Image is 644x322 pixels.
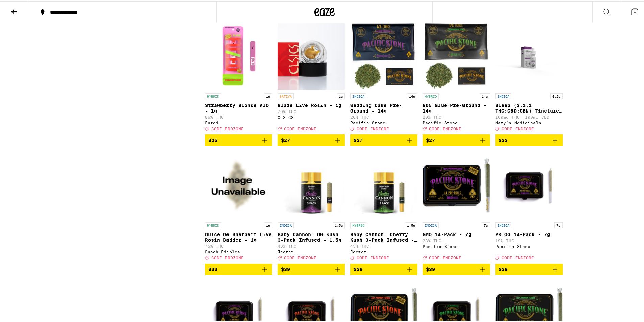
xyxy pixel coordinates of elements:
a: Open page for 805 Glue Pre-Ground - 14g from Pacific Stone [423,21,490,133]
p: GMO 14-Pack - 7g [423,230,490,236]
p: Strawberry Blonde AIO - 1g [205,101,272,112]
div: CLSICS [278,114,345,118]
span: CODE ENDZONE [357,254,389,259]
img: Pacific Stone - PR OG 14-Pack - 7g [495,150,563,218]
span: CODE ENDZONE [429,125,461,130]
p: Sleep (2:1:1 THC:CBD:CBN) Tincture - 200mg [495,101,563,112]
button: Add to bag [205,133,272,145]
p: 1.5g [405,221,417,227]
span: $39 [281,265,290,271]
p: 7g [482,221,490,227]
p: 75% THC [205,243,272,247]
img: Jeeter - Baby Cannon: OG Kush 3-Pack Infused - 1.5g [278,150,345,218]
p: 7g [554,221,563,227]
a: Open page for PR OG 14-Pack - 7g from Pacific Stone [495,150,563,262]
img: Jeeter - Baby Cannon: Cherry Kush 3-Pack Infused - 1.5g [350,150,418,218]
span: CODE ENDZONE [211,125,244,130]
p: PR OG 14-Pack - 7g [495,230,563,236]
p: INDICA [495,92,511,98]
p: 1g [264,221,272,227]
a: Open page for Strawberry Blonde AIO - 1g from Fuzed [205,21,272,133]
span: $39 [426,265,435,271]
span: CODE ENDZONE [211,254,244,259]
button: Add to bag [278,262,345,274]
img: CLSICS - Blaze Live Rosin - 1g [278,21,345,89]
span: $27 [354,136,363,142]
p: INDICA [350,92,366,98]
p: HYBRID [205,92,221,98]
p: 43% THC [278,243,345,247]
p: 1g [264,92,272,98]
p: 0.2g [550,92,563,98]
p: 43% THC [350,243,418,247]
a: Open page for Baby Cannon: OG Kush 3-Pack Infused - 1.5g from Jeeter [278,150,345,262]
button: Add to bag [423,133,490,145]
p: SATIVA [278,92,294,98]
span: CODE ENDZONE [429,254,461,259]
span: CODE ENDZONE [284,125,316,130]
img: Pacific Stone - GMO 14-Pack - 7g [423,150,490,218]
p: Baby Cannon: OG Kush 3-Pack Infused - 1.5g [278,230,345,241]
img: Punch Edibles - Dulce De Sherbert Live Rosin Badder - 1g [205,150,272,218]
span: $33 [208,265,217,271]
p: Wedding Cake Pre-Ground - 14g [350,101,418,112]
img: Pacific Stone - 805 Glue Pre-Ground - 14g [423,21,490,89]
p: 1.5g [333,221,345,227]
a: Open page for Dulce De Sherbert Live Rosin Badder - 1g from Punch Edibles [205,150,272,262]
p: INDICA [495,221,511,227]
p: 14g [480,92,490,98]
p: INDICA [278,221,294,227]
div: Pacific Stone [350,119,418,124]
p: INDICA [423,221,439,227]
span: Hi. Need any help? [4,5,49,10]
p: 70% THC [278,108,345,113]
span: CODE ENDZONE [502,125,534,130]
a: Open page for Wedding Cake Pre-Ground - 14g from Pacific Stone [350,21,418,133]
img: Mary's Medicinals - Sleep (2:1:1 THC:CBD:CBN) Tincture - 200mg [495,21,563,89]
a: Open page for Blaze Live Rosin - 1g from CLSICS [278,21,345,133]
span: CODE ENDZONE [284,254,316,259]
div: Jeeter [278,248,345,253]
span: $25 [208,136,217,142]
span: $32 [499,136,508,142]
p: 14g [407,92,417,98]
a: Open page for GMO 14-Pack - 7g from Pacific Stone [423,150,490,262]
button: Add to bag [205,262,272,274]
button: Add to bag [278,133,345,145]
span: $39 [354,265,363,271]
img: Pacific Stone - Wedding Cake Pre-Ground - 14g [350,21,418,89]
div: Pacific Stone [423,243,490,247]
a: Open page for Baby Cannon: Cherry Kush 3-Pack Infused - 1.5g from Jeeter [350,150,418,262]
p: HYBRID [423,92,439,98]
button: Add to bag [423,262,490,274]
img: Fuzed - Strawberry Blonde AIO - 1g [205,21,272,89]
span: $27 [426,136,435,142]
div: Pacific Stone [423,119,490,124]
p: 19% THC [495,237,563,242]
p: 805 Glue Pre-Ground - 14g [423,101,490,112]
p: 86% THC [205,114,272,118]
p: 20% THC [423,114,490,118]
button: Add to bag [350,133,418,145]
p: 23% THC [423,237,490,242]
span: CODE ENDZONE [357,125,389,130]
span: CODE ENDZONE [502,254,534,259]
p: HYBRID [205,221,221,227]
div: Jeeter [350,248,418,253]
div: Fuzed [205,119,272,124]
p: Blaze Live Rosin - 1g [278,101,345,107]
span: $39 [499,265,508,271]
div: Mary's Medicinals [495,119,563,124]
button: Add to bag [495,133,563,145]
p: HYBRID [350,221,366,227]
p: 100mg THC: 100mg CBD [495,114,563,118]
p: 20% THC [350,114,418,118]
p: Baby Cannon: Cherry Kush 3-Pack Infused - 1.5g [350,230,418,241]
div: Punch Edibles [205,248,272,253]
button: Add to bag [350,262,418,274]
button: Add to bag [495,262,563,274]
div: Pacific Stone [495,243,563,247]
span: $27 [281,136,290,142]
p: Dulce De Sherbert Live Rosin Badder - 1g [205,230,272,241]
p: 1g [337,92,345,98]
